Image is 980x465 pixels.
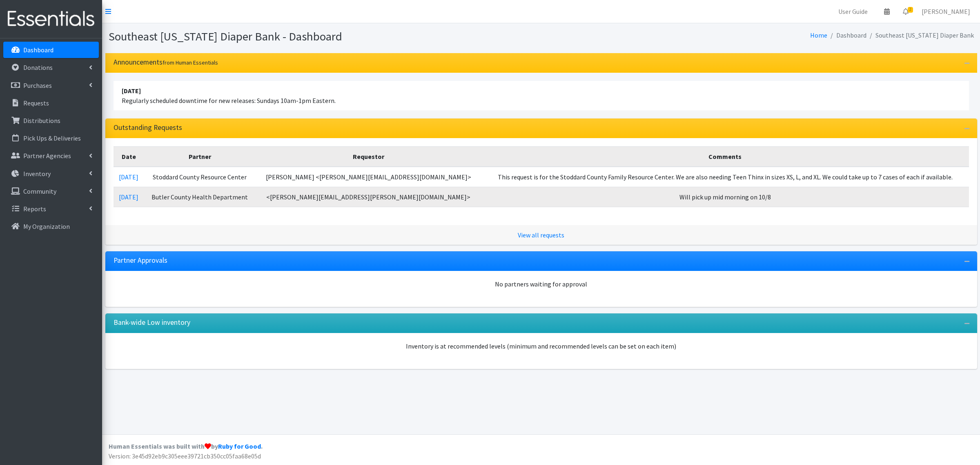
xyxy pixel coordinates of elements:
[827,29,866,41] li: Dashboard
[3,95,99,111] a: Requests
[3,77,99,94] a: Purchases
[481,187,969,207] td: Will pick up mid morning on 10/8
[122,87,141,95] strong: [DATE]
[3,148,99,164] a: Partner Agencies
[915,3,977,20] a: [PERSON_NAME]
[3,201,99,217] a: Reports
[144,146,256,167] th: Partner
[256,146,481,167] th: Requestor
[23,99,49,107] p: Requests
[3,183,99,199] a: Community
[3,5,99,33] img: HumanEssentials
[23,170,51,178] p: Inventory
[256,187,481,207] td: <[PERSON_NAME][EMAIL_ADDRESS][PERSON_NAME][DOMAIN_NAME]>
[109,442,263,450] strong: Human Essentials was built with by .
[218,442,261,450] a: Ruby for Good
[119,173,138,181] a: [DATE]
[23,152,71,160] p: Partner Agencies
[23,63,53,72] p: Donations
[119,193,138,201] a: [DATE]
[23,134,81,142] p: Pick Ups & Deliveries
[481,167,969,187] td: This request is for the Stoddard County Family Resource Center. We are also needing Teen Thinx in...
[144,187,256,207] td: Butler County Health Department
[3,218,99,235] a: My Organization
[896,3,915,20] a: 2
[3,165,99,182] a: Inventory
[908,7,913,13] span: 2
[3,130,99,146] a: Pick Ups & Deliveries
[163,59,218,66] small: from Human Essentials
[23,222,70,230] p: My Organization
[114,146,145,167] th: Date
[109,29,538,44] h1: Southeast [US_STATE] Diaper Bank - Dashboard
[23,81,52,89] p: Purchases
[114,123,182,132] h3: Outstanding Requests
[114,318,190,327] h3: Bank-wide Low inventory
[866,29,974,41] li: Southeast [US_STATE] Diaper Bank
[114,256,167,265] h3: Partner Approvals
[23,46,53,54] p: Dashboard
[518,231,564,239] a: View all requests
[832,3,874,20] a: User Guide
[3,59,99,76] a: Donations
[3,42,99,58] a: Dashboard
[23,116,60,125] p: Distributions
[3,112,99,129] a: Distributions
[114,279,969,289] div: No partners waiting for approval
[109,452,261,460] span: Version: 3e45d92eb9c305eee39721cb350cc05faa68e05d
[23,187,56,195] p: Community
[23,205,46,213] p: Reports
[114,58,218,67] h3: Announcements
[144,167,256,187] td: Stoddard County Resource Center
[481,146,969,167] th: Comments
[114,81,969,110] li: Regularly scheduled downtime for new releases: Sundays 10am-1pm Eastern.
[114,341,969,351] p: Inventory is at recommended levels (minimum and recommended levels can be set on each item)
[256,167,481,187] td: [PERSON_NAME] <[PERSON_NAME][EMAIL_ADDRESS][DOMAIN_NAME]>
[810,31,827,39] a: Home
